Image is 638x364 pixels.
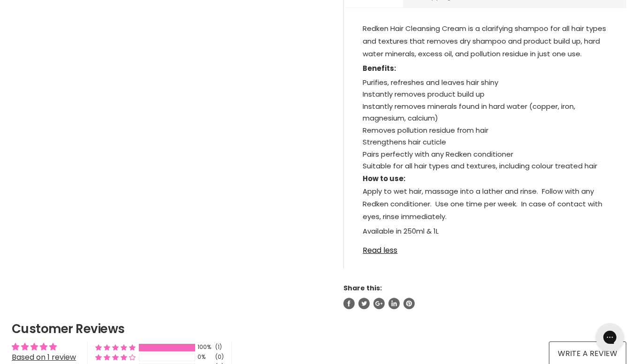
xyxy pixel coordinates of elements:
[363,148,608,160] li: Pairs perfectly with any Redken conditioner
[363,160,608,172] li: Suitable for all hair types and textures, including colour treated hair
[343,284,626,309] aside: Share this:
[363,174,405,183] strong: How to use:
[343,283,382,293] span: Share this:
[363,63,396,73] strong: Benefits:
[363,225,608,239] p: Available in 250ml & 1L
[95,343,136,351] div: 100% (1) reviews with 5 star rating
[363,76,608,89] li: Purifies, refreshes and leaves hair shiny
[363,136,608,148] li: Strengthens hair cuticle
[197,343,213,351] div: 100%
[363,124,608,136] li: Removes pollution residue from hair
[363,22,608,62] p: Redken Hair Cleansing Cream is a clarifying shampoo for all hair types and textures that removes ...
[12,320,626,337] h2: Customer Reviews
[215,343,222,351] div: (1)
[363,241,608,255] a: Read less
[363,88,608,100] li: Instantly removes product build up
[12,341,76,352] div: Average rating is 5.00 stars
[363,100,608,124] li: Instantly removes minerals found in hard water (copper, iron, magnesium, calcium)
[363,186,602,221] span: Apply to wet hair, massage into a lather and rinse. Follow with any Redken conditioner. Use one t...
[12,352,76,363] a: Based on 1 review
[591,320,629,355] iframe: Gorgias live chat messenger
